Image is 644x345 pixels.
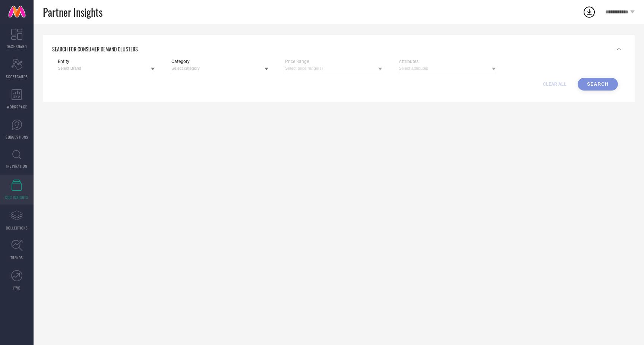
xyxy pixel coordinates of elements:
[171,64,268,72] input: Select category
[43,4,102,20] span: Partner Insights
[285,59,382,64] span: Price Range
[58,59,155,64] span: Entity
[52,45,138,53] span: SEARCH FOR CONSUMER DEMAND CLUSTERS
[6,134,28,140] span: SUGGESTIONS
[583,5,596,19] div: Open download list
[7,44,27,49] span: DASHBOARD
[171,59,268,64] span: Category
[6,163,27,169] span: INSPIRATION
[6,74,28,79] span: SCORECARDS
[13,285,20,291] span: FWD
[7,104,27,110] span: WORKSPACE
[543,82,566,87] span: CLEAR ALL
[5,194,28,200] span: CDC INSIGHTS
[58,64,155,72] input: Select Brand
[10,255,23,260] span: TRENDS
[6,225,28,231] span: COLLECTIONS
[399,59,496,64] span: Attributes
